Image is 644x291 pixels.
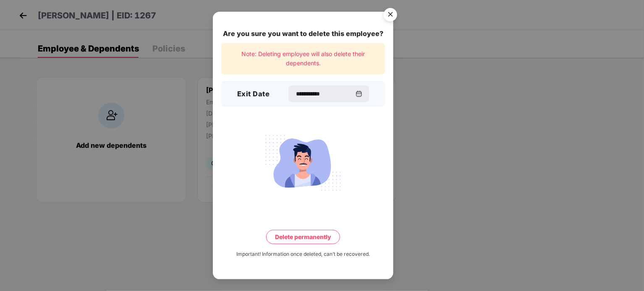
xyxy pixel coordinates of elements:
[256,130,350,196] img: svg+xml;base64,PHN2ZyB4bWxucz0iaHR0cDovL3d3dy53My5vcmcvMjAwMC9zdmciIHdpZHRoPSIyMjQiIGhlaWdodD0iMT...
[221,43,385,75] div: Note: Deleting employee will also delete their dependents.
[356,90,362,97] img: svg+xml;base64,PHN2ZyBpZD0iQ2FsZW5kYXItMzJ4MzIiIHhtbG5zPSJodHRwOi8vd3d3LnczLm9yZy8yMDAwL3N2ZyIgd2...
[266,230,340,244] button: Delete permanently
[221,28,385,39] div: Are you sure you want to delete this employee?
[379,4,402,28] img: svg+xml;base64,PHN2ZyB4bWxucz0iaHR0cDovL3d3dy53My5vcmcvMjAwMC9zdmciIHdpZHRoPSI1NiIgaGVpZ2h0PSI1Ni...
[236,250,370,258] div: Important! Information once deleted, can’t be recovered.
[379,4,401,26] button: Close
[237,89,270,100] h3: Exit Date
